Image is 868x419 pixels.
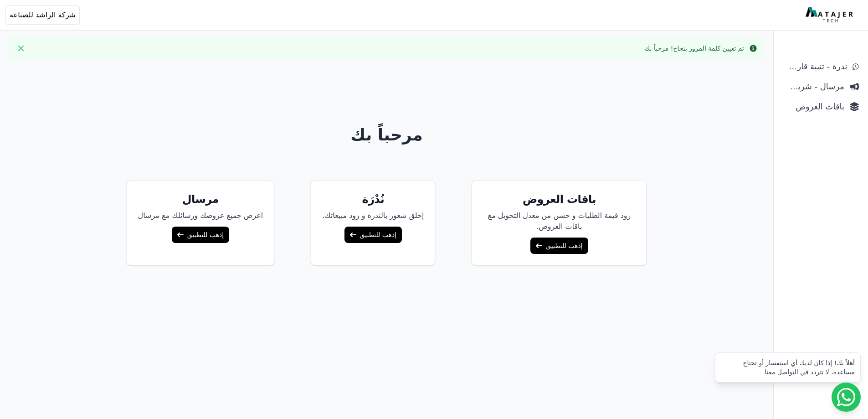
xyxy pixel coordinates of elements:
[530,238,588,254] a: إذهب للتطبيق
[783,80,844,93] span: مرسال - شريط دعاية
[483,210,635,232] p: زود قيمة الطلبات و حسن من معدل التحويل مغ باقات العروض.
[138,192,263,207] h5: مرسال
[37,126,737,144] h1: مرحباً بك
[5,5,80,25] button: شركة الراشد للصناعة
[721,358,855,377] div: أهلاً بك! إذا كان لديك أي استفسار أو تحتاج مساعدة، لا تتردد في التواصل معنا
[645,44,744,53] div: تم تعيين كلمة المرور بنجاح! مرحباً بك
[138,210,263,221] p: اعرض جميع عروضك ورسائلك مع مرسال
[344,227,402,243] a: إذهب للتطبيق
[322,192,424,207] h5: نُدْرَة
[322,210,424,221] p: إخلق شعور بالندرة و زود مبيعاتك.
[806,7,855,23] img: MatajerTech Logo
[783,60,847,73] span: ندرة - تنبية قارب علي النفاذ
[783,100,844,113] span: باقات العروض
[483,192,635,207] h5: باقات العروض
[14,41,28,56] button: Close
[172,227,229,243] a: إذهب للتطبيق
[10,10,76,21] span: شركة الراشد للصناعة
